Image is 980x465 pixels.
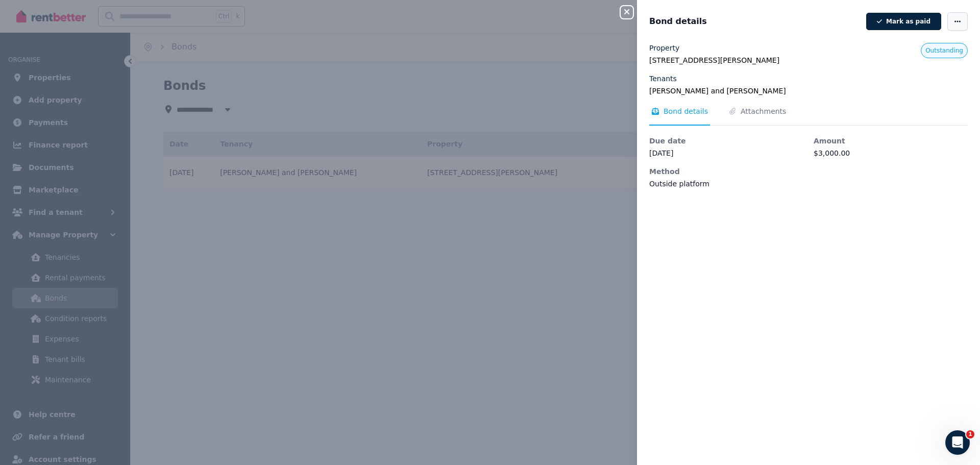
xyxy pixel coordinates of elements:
[649,136,803,146] dt: Due date
[925,46,963,55] span: Outstanding
[814,136,968,146] dt: Amount
[649,86,968,96] legend: [PERSON_NAME] and [PERSON_NAME]
[966,430,974,438] span: 1
[945,430,970,455] iframe: Intercom live chat
[649,74,677,84] label: Tenants
[649,15,707,28] span: Bond details
[649,179,803,189] dd: Outside platform
[866,13,941,30] button: Mark as paid
[649,166,803,177] dt: Method
[664,106,708,116] span: Bond details
[649,148,803,158] dd: [DATE]
[741,106,786,116] span: Attachments
[649,43,679,53] label: Property
[649,106,968,126] nav: Tabs
[814,148,968,158] dd: $3,000.00
[649,55,968,65] legend: [STREET_ADDRESS][PERSON_NAME]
